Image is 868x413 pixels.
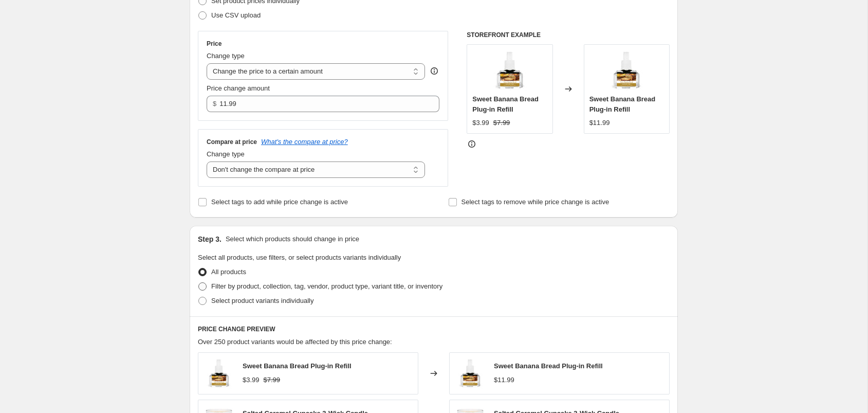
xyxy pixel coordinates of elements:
img: Sweet-Banana-Bread-Plug-in-Refill_088490b6_80x.jpg [204,358,234,389]
strike: $7.99 [493,118,510,128]
span: Select tags to remove while price change is active [461,198,610,206]
button: What's the compare at price? [261,138,348,146]
span: Price change amount [207,84,270,92]
span: All products [211,268,246,276]
span: Select product variants individually [211,297,313,304]
div: help [429,66,439,76]
h6: STOREFRONT EXAMPLE [467,31,670,39]
span: $ [213,100,216,107]
span: Over 250 product variants would be affected by this price change: [198,338,392,346]
span: Sweet Banana Bread Plug-in Refill [589,95,656,113]
span: Select all products, use filters, or select products variants individually [198,254,401,261]
span: Sweet Banana Bread Plug-in Refill [494,362,603,370]
span: Sweet Banana Bread Plug-in Refill [243,362,352,370]
img: Sweet-Banana-Bread-Plug-in-Refill_088490b6_80x.jpg [455,358,486,389]
div: $3.99 [243,375,260,385]
span: Change type [207,52,245,60]
h3: Compare at price [207,138,257,146]
span: Use CSV upload [211,11,261,19]
div: $11.99 [494,375,514,385]
span: Sweet Banana Bread Plug-in Refill [472,95,539,113]
span: Filter by product, collection, tag, vendor, product type, variant title, or inventory [211,282,442,290]
strike: $7.99 [264,375,281,385]
h6: PRICE CHANGE PREVIEW [198,325,670,333]
h2: Step 3. [198,234,221,244]
div: $11.99 [589,118,610,128]
input: 80.00 [219,96,423,112]
h3: Price [207,40,221,48]
span: Select tags to add while price change is active [211,198,348,206]
span: Change type [207,150,245,158]
img: Sweet-Banana-Bread-Plug-in-Refill_088490b6_80x.jpg [489,50,530,91]
div: $3.99 [472,118,489,128]
img: Sweet-Banana-Bread-Plug-in-Refill_088490b6_80x.jpg [606,50,647,91]
p: Select which products should change in price [226,234,359,244]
